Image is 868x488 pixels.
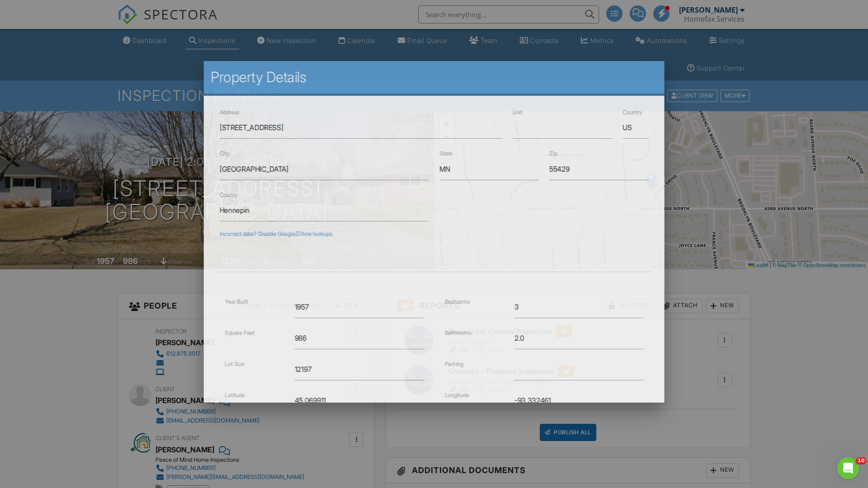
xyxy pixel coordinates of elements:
[219,230,648,238] div: Incorrect data? Disable Google/Zillow lookups.
[444,392,469,399] label: Longitude
[444,361,463,367] label: Parking
[837,457,859,479] iframe: Intercom live chat
[623,109,642,116] label: Country
[549,150,557,157] label: Zip
[856,457,866,465] span: 10
[439,150,453,157] label: State
[219,150,229,157] label: City
[219,109,239,116] label: Address
[211,68,657,86] h2: Property Details
[219,192,237,198] label: County
[225,329,255,336] label: Square Feet
[444,298,469,305] label: Bedrooms
[225,392,245,399] label: Latitude
[225,298,248,305] label: Year Built
[444,329,471,336] label: Bathrooms
[513,109,523,116] label: Unit
[225,361,244,367] label: Lot Size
